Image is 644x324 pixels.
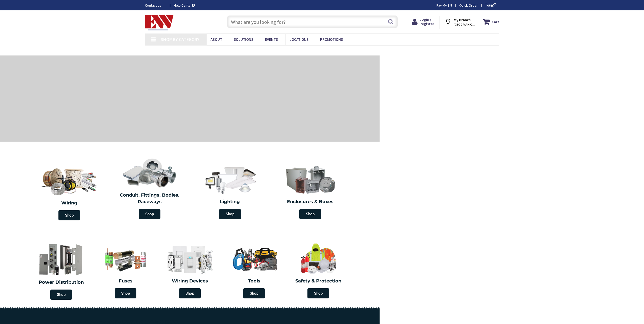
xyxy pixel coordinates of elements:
a: Help Center [174,3,195,8]
span: Shop [179,288,201,298]
a: Cart [483,17,499,26]
img: Electrical Wholesalers, Inc. [145,15,174,30]
span: Shop [139,209,160,219]
span: Solutions [234,37,253,42]
a: Power Distribution Shop [29,240,93,302]
span: Shop [115,288,136,298]
a: Fuses Shop [95,240,156,301]
a: Lighting Shop [191,162,269,222]
h2: Lighting [194,199,266,205]
a: Pay My Bill [437,3,452,8]
a: Conduit, Fittings, Bodies, Raceways Shop [111,156,189,222]
span: Promotions [320,37,343,42]
a: Enclosures & Boxes Shop [272,162,349,222]
span: Shop [307,288,329,298]
a: Login / Register [412,17,434,26]
span: [GEOGRAPHIC_DATA], [GEOGRAPHIC_DATA] [454,23,475,27]
h2: Power Distribution [32,279,91,286]
h2: Tools [226,278,282,284]
span: Shop [50,290,72,300]
strong: Cart [492,17,499,26]
h2: Fuses [97,278,154,284]
a: Safety & Protection Shop [287,240,349,301]
a: Wiring Shop [29,162,110,223]
span: Shop [219,209,241,219]
h2: Wiring Devices [161,278,218,284]
h2: Safety & Protection [290,278,347,284]
span: About [211,37,222,42]
span: Shop By Category [161,36,199,42]
a: Contact us [145,3,166,8]
span: Shop [299,209,321,219]
span: Shop [243,288,265,298]
span: Events [265,37,278,42]
h2: Conduit, Fittings, Bodies, Raceways [113,192,186,205]
span: Locations [289,37,308,42]
a: Tools Shop [223,240,285,301]
strong: My Branch [454,17,471,22]
span: Shop [58,210,80,220]
input: What are you looking for? [227,15,398,28]
div: My Branch [GEOGRAPHIC_DATA], [GEOGRAPHIC_DATA] [445,17,473,26]
a: Wiring Devices Shop [159,240,221,301]
h2: Wiring [32,200,107,206]
span: Tour [485,3,498,8]
span: Login / Register [420,17,434,26]
a: Quick Order [459,3,478,8]
h2: Enclosures & Boxes [274,199,347,205]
